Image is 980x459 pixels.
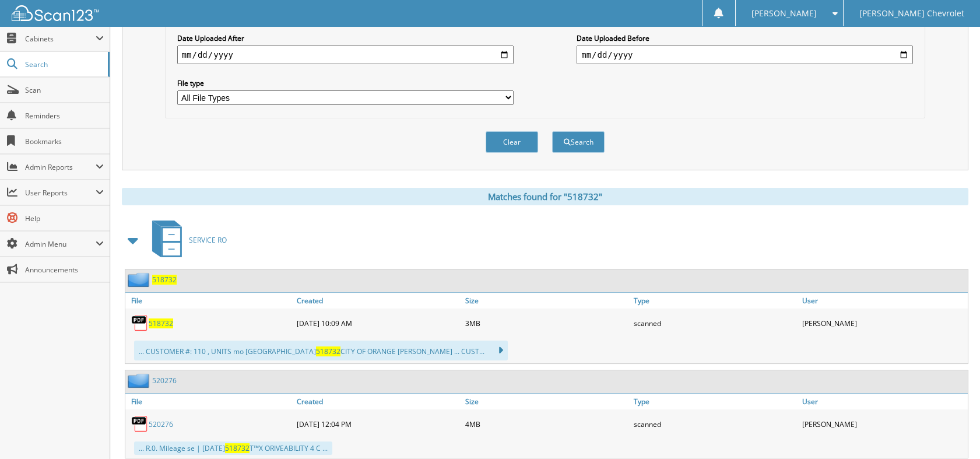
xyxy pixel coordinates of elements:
[189,235,227,245] span: SERVICE RO
[25,59,102,69] span: Search
[125,394,294,409] a: File
[859,10,964,17] span: [PERSON_NAME] Chevrolet
[577,45,913,64] input: end
[177,33,514,43] label: Date Uploaded After
[25,188,96,198] span: User Reports
[799,394,968,409] a: User
[631,394,799,409] a: Type
[128,272,152,287] img: folder2.png
[294,311,462,335] div: [DATE] 10:09 AM
[25,136,104,146] span: Bookmarks
[25,162,96,172] span: Admin Reports
[225,443,250,453] span: 518732
[799,412,968,436] div: [PERSON_NAME]
[131,415,149,433] img: PDF.png
[631,311,799,335] div: scanned
[631,293,799,309] a: Type
[462,394,631,409] a: Size
[25,265,104,275] span: Announcements
[128,373,152,388] img: folder2.png
[131,314,149,332] img: PDF.png
[122,188,968,205] div: Matches found for "518732"
[134,341,508,360] div: ... CUSTOMER #: 110 , UNITS mo [GEOGRAPHIC_DATA] CITY OF ORANGE [PERSON_NAME] ... CUST...
[922,403,980,459] iframe: Chat Widget
[25,34,96,44] span: Cabinets
[486,131,538,153] button: Clear
[177,78,514,88] label: File type
[799,311,968,335] div: [PERSON_NAME]
[125,293,294,309] a: File
[462,293,631,309] a: Size
[799,293,968,309] a: User
[577,33,913,43] label: Date Uploaded Before
[294,394,462,409] a: Created
[25,85,104,95] span: Scan
[552,131,605,153] button: Search
[152,275,177,285] a: 518732
[145,217,227,263] a: SERVICE RO
[294,412,462,436] div: [DATE] 12:04 PM
[149,318,173,328] a: 518732
[631,412,799,436] div: scanned
[25,111,104,121] span: Reminders
[751,10,817,17] span: [PERSON_NAME]
[177,45,514,64] input: start
[12,5,99,21] img: scan123-logo-white.svg
[462,311,631,335] div: 3MB
[134,442,332,455] div: ... R.0. Mileage se | [DATE] T™X ORIVEABILITY 4 C ...
[149,419,173,429] a: 520276
[294,293,462,309] a: Created
[25,239,96,249] span: Admin Menu
[152,376,177,386] a: 520276
[25,213,104,223] span: Help
[316,346,340,356] span: 518732
[462,412,631,436] div: 4MB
